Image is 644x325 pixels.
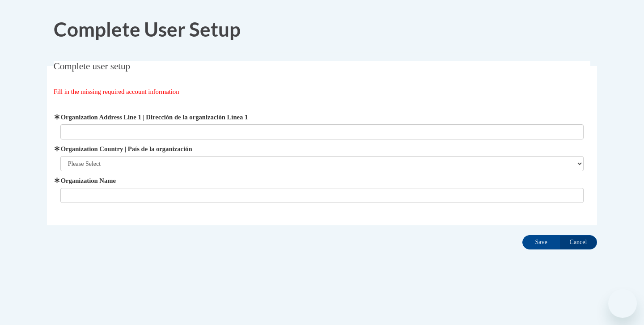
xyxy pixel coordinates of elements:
[60,144,584,154] label: Organization Country | País de la organización
[522,235,560,249] input: Save
[60,112,584,122] label: Organization Address Line 1 | Dirección de la organización Línea 1
[608,289,637,318] iframe: Button to launch messaging window
[54,61,130,72] span: Complete user setup
[60,188,584,203] input: Metadata input
[559,235,597,249] input: Cancel
[54,17,241,41] span: Complete User Setup
[60,124,584,139] input: Metadata input
[54,88,179,95] span: Fill in the missing required account information
[60,176,584,186] label: Organization Name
